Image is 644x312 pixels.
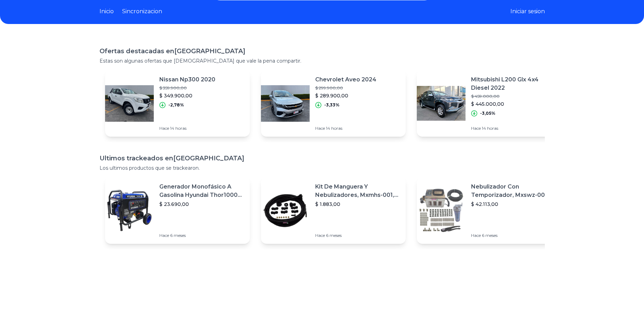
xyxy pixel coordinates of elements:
p: $ 459.000,00 [471,94,556,99]
button: Iniciar sesion [510,7,545,16]
p: Generador Monofásico A Gasolina Hyundai Thor10000 P 11.5 Kw [159,183,244,199]
p: $ 23.690,00 [159,201,244,208]
p: $ 445.000,00 [471,101,556,107]
img: Featured image [261,79,310,128]
p: Chevrolet Aveo 2024 [315,75,376,84]
p: Kit De Manguera Y Nebulizadores, Mxmhs-001, 6m, 6 Tees, 8 Bo [315,183,400,199]
p: Nissan Np300 2020 [159,75,215,84]
h1: Ultimos trackeados en [GEOGRAPHIC_DATA] [100,153,545,163]
a: Featured imageNebulizador Con Temporizador, Mxswz-009, 50m, 40 Boquillas$ 42.113,00Hace 6 meses [417,177,562,244]
p: Mitsubishi L200 Glx 4x4 Diesel 2022 [471,75,556,92]
p: -2,78% [168,102,184,108]
p: Estas son algunas ofertas que [DEMOGRAPHIC_DATA] que vale la pena compartir. [100,57,545,64]
p: $ 359.900,00 [159,85,215,91]
a: Featured imageKit De Manguera Y Nebulizadores, Mxmhs-001, 6m, 6 Tees, 8 Bo$ 1.883,00Hace 6 meses [261,177,406,244]
p: Los ultimos productos que se trackearon. [100,165,545,171]
a: Featured imageNissan Np300 2020$ 359.900,00$ 349.900,00-2,78%Hace 14 horas [105,70,250,137]
p: $ 42.113,00 [471,201,556,208]
p: $ 1.883,00 [315,201,400,208]
p: Hace 14 horas [471,126,556,131]
p: Nebulizador Con Temporizador, Mxswz-009, 50m, 40 Boquillas [471,183,556,199]
p: $ 349.900,00 [159,92,215,99]
p: -3,33% [324,102,340,108]
a: Featured imageMitsubishi L200 Glx 4x4 Diesel 2022$ 459.000,00$ 445.000,00-3,05%Hace 14 horas [417,70,562,137]
p: Hace 6 meses [471,233,556,238]
p: Hace 14 horas [315,126,376,131]
p: Hace 14 horas [159,126,215,131]
p: Hace 6 meses [159,233,244,238]
img: Featured image [261,186,310,235]
a: Sincronizacion [122,7,162,16]
a: Featured imageGenerador Monofásico A Gasolina Hyundai Thor10000 P 11.5 Kw$ 23.690,00Hace 6 meses [105,177,250,244]
p: Hace 6 meses [315,233,400,238]
h1: Ofertas destacadas en [GEOGRAPHIC_DATA] [100,46,545,56]
a: Inicio [100,7,114,16]
p: -3,05% [480,111,495,116]
img: Featured image [105,186,154,235]
img: Featured image [417,186,466,235]
p: $ 299.900,00 [315,85,376,91]
a: Featured imageChevrolet Aveo 2024$ 299.900,00$ 289.900,00-3,33%Hace 14 horas [261,70,406,137]
img: Featured image [105,79,154,128]
p: $ 289.900,00 [315,92,376,99]
img: Featured image [417,79,466,128]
